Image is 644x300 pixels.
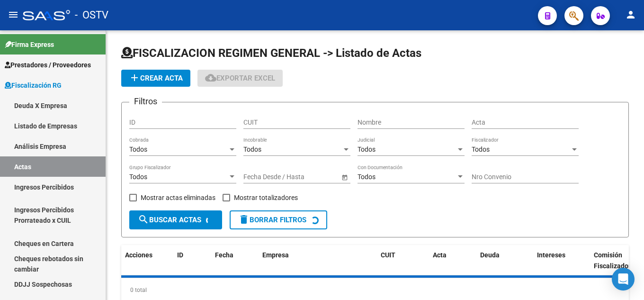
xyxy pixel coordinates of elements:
[472,145,490,153] span: Todos
[211,245,259,276] datatable-header-cell: Fecha
[75,5,108,26] span: - OSTV
[129,145,147,153] span: Todos
[205,72,216,83] mat-icon: cloud_download
[358,145,376,153] span: Todos
[230,210,327,229] button: Borrar Filtros
[5,39,54,50] span: Firma Express
[121,245,173,276] datatable-header-cell: Acciones
[205,74,275,82] span: Exportar EXCEL
[612,268,635,291] div: Open Intercom Messenger
[138,214,149,225] mat-icon: search
[138,216,201,224] span: Buscar Actas
[238,214,250,225] mat-icon: delete
[129,173,147,181] span: Todos
[262,251,289,259] span: Empresa
[243,145,261,153] span: Todos
[129,210,222,229] button: Buscar Actas
[433,251,447,259] span: Acta
[480,251,500,259] span: Deuda
[533,245,590,276] datatable-header-cell: Intereses
[243,173,273,181] input: Start date
[476,245,533,276] datatable-header-cell: Deuda
[121,70,190,87] button: Crear Acta
[141,192,215,203] span: Mostrar actas eliminadas
[358,173,376,181] span: Todos
[129,74,183,82] span: Crear Acta
[234,192,298,203] span: Mostrar totalizadores
[340,172,349,182] button: Open calendar
[377,245,429,276] datatable-header-cell: CUIT
[594,251,631,270] span: Comisión Fiscalizador
[215,251,233,259] span: Fecha
[5,80,62,91] span: Fiscalización RG
[197,70,283,87] button: Exportar EXCEL
[5,60,91,70] span: Prestadores / Proveedores
[537,251,565,259] span: Intereses
[281,173,327,181] input: End date
[259,245,377,276] datatable-header-cell: Empresa
[381,251,395,259] span: CUIT
[129,72,140,83] mat-icon: add
[121,46,421,60] span: FISCALIZACION REGIMEN GENERAL -> Listado de Actas
[8,9,19,20] mat-icon: menu
[173,245,211,276] datatable-header-cell: ID
[429,245,476,276] datatable-header-cell: Acta
[625,9,636,20] mat-icon: person
[129,95,162,108] h3: Filtros
[238,216,306,224] span: Borrar Filtros
[125,251,152,259] span: Acciones
[177,251,183,259] span: ID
